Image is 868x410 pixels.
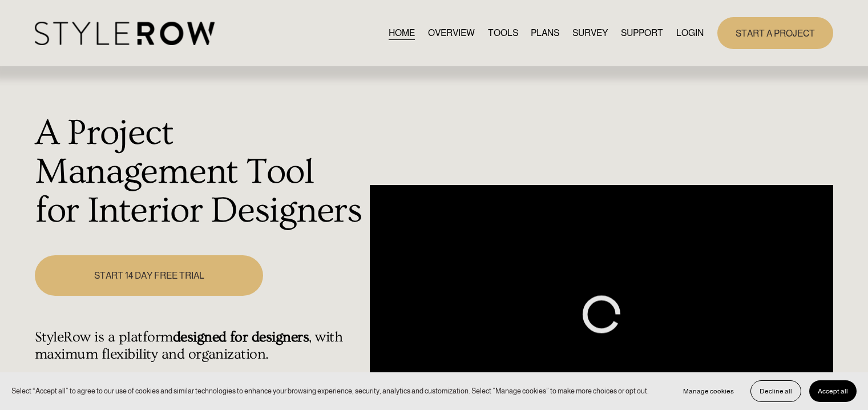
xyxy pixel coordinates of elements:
a: OVERVIEW [428,25,475,41]
a: folder dropdown [621,25,663,41]
button: Decline all [750,380,801,402]
img: StyleRow [35,22,215,45]
h1: A Project Management Tool for Interior Designers [35,114,364,230]
span: Decline all [760,387,792,395]
a: START A PROJECT [717,17,833,49]
button: Manage cookies [675,380,742,402]
strong: designed for designers [173,329,309,345]
a: HOME [389,25,415,41]
span: Manage cookies [683,387,734,395]
a: SURVEY [572,25,608,41]
p: Select “Accept all” to agree to our use of cookies and similar technologies to enhance your brows... [11,385,649,396]
a: START 14 DAY FREE TRIAL [35,255,263,296]
span: SUPPORT [621,26,663,40]
button: Accept all [809,380,857,402]
a: LOGIN [676,25,704,41]
a: TOOLS [488,25,518,41]
a: PLANS [531,25,559,41]
span: Accept all [818,387,848,395]
h4: StyleRow is a platform , with maximum flexibility and organization. [35,329,364,363]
